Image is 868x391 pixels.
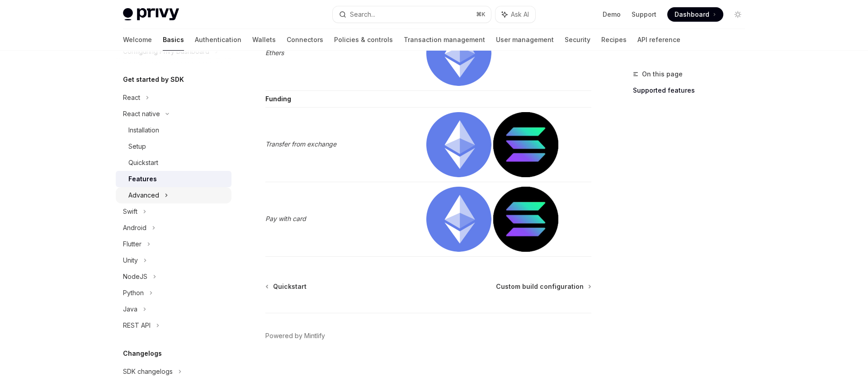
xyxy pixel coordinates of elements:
[123,222,146,233] div: Android
[123,348,162,359] h5: Changelogs
[265,140,336,148] em: Transfer from exchange
[273,282,307,291] span: Quickstart
[128,174,157,184] div: Features
[123,29,152,51] a: Welcome
[476,11,486,18] span: ⌘ K
[731,7,745,22] button: Toggle dark mode
[123,287,144,298] div: Python
[116,171,231,187] a: Features
[511,10,529,19] span: Ask AI
[350,9,375,20] div: Search...
[116,155,231,171] a: Quickstart
[265,331,325,340] a: Powered by Mintlify
[333,6,491,23] button: Search...⌘K
[123,320,151,331] div: REST API
[496,282,590,291] a: Custom build configuration
[493,112,558,177] img: solana.png
[128,125,159,136] div: Installation
[334,29,393,51] a: Policies & controls
[265,49,284,57] em: Ethers
[195,29,241,51] a: Authentication
[265,215,306,222] em: Pay with card
[495,6,535,23] button: Ask AI
[123,366,173,377] div: SDK changelogs
[404,29,485,51] a: Transaction management
[123,255,138,266] div: Unity
[116,138,231,155] a: Setup
[496,29,554,51] a: User management
[603,10,621,19] a: Demo
[496,282,584,291] span: Custom build configuration
[426,112,491,177] img: ethereum.png
[265,95,291,103] strong: Funding
[266,282,307,291] a: Quickstart
[252,29,276,51] a: Wallets
[287,29,323,51] a: Connectors
[642,69,683,80] span: On this page
[426,187,491,252] img: ethereum.png
[123,271,147,282] div: NodeJS
[116,122,231,138] a: Installation
[163,29,184,51] a: Basics
[123,74,184,85] h5: Get started by SDK
[123,92,140,103] div: React
[493,187,558,252] img: solana.png
[123,8,179,21] img: light logo
[426,21,491,86] img: ethereum.png
[675,10,709,19] span: Dashboard
[128,141,146,152] div: Setup
[123,304,137,315] div: Java
[632,10,656,19] a: Support
[637,29,680,51] a: API reference
[601,29,627,51] a: Recipes
[565,29,590,51] a: Security
[633,83,752,98] a: Supported features
[667,7,723,22] a: Dashboard
[123,239,142,250] div: Flutter
[128,190,159,201] div: Advanced
[123,206,137,217] div: Swift
[128,157,158,168] div: Quickstart
[123,108,160,119] div: React native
